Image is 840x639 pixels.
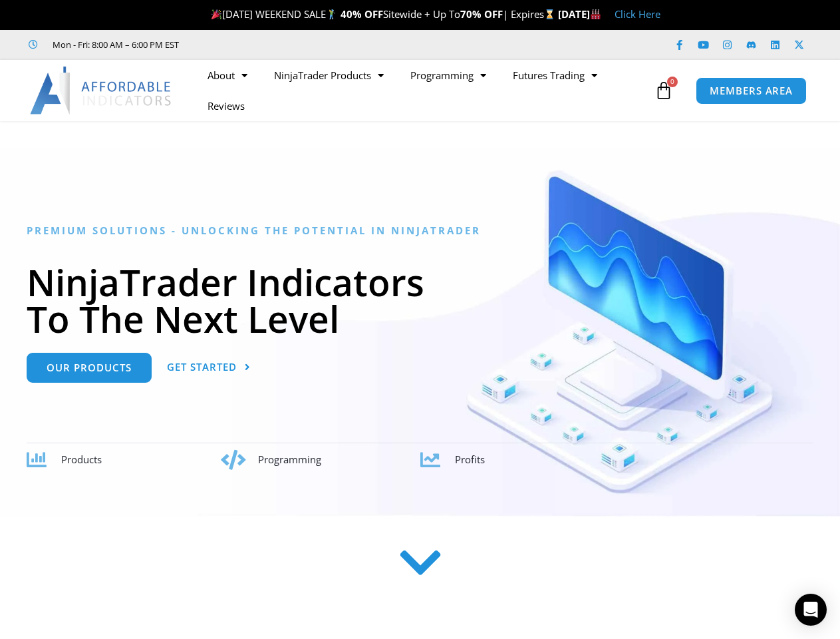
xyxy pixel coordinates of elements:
[49,37,179,53] span: Mon - Fri: 8:00 AM – 6:00 PM EST
[795,594,827,626] div: Open Intercom Messenger
[710,86,793,96] span: MEMBERS AREA
[61,453,102,466] span: Products
[194,91,258,121] a: Reviews
[397,60,499,91] a: Programming
[194,60,261,91] a: About
[545,9,555,19] img: ⌛
[341,7,383,21] strong: 40% OFF
[591,9,601,19] img: 🏭
[499,60,611,91] a: Futures Trading
[30,67,173,114] img: LogoAI | Affordable Indicators – NinjaTrader
[667,77,678,87] span: 0
[208,7,557,21] span: [DATE] WEEKEND SALE Sitewide + Up To | Expires
[615,7,660,21] a: Click Here
[258,453,321,466] span: Programming
[455,453,485,466] span: Profits
[261,60,397,91] a: NinjaTrader Products
[27,224,813,237] h6: Premium Solutions - Unlocking the Potential in NinjaTrader
[460,7,503,21] strong: 70% OFF
[47,363,132,373] span: Our Products
[211,9,221,19] img: 🎉
[167,362,237,372] span: Get Started
[198,38,397,51] iframe: Customer reviews powered by Trustpilot
[558,7,601,21] strong: [DATE]
[167,353,251,383] a: Get Started
[27,264,813,337] h1: NinjaTrader Indicators To The Next Level
[27,353,152,383] a: Our Products
[634,71,693,110] a: 0
[696,77,807,105] a: MEMBERS AREA
[327,9,337,19] img: 🏌️‍♂️
[194,60,651,121] nav: Menu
